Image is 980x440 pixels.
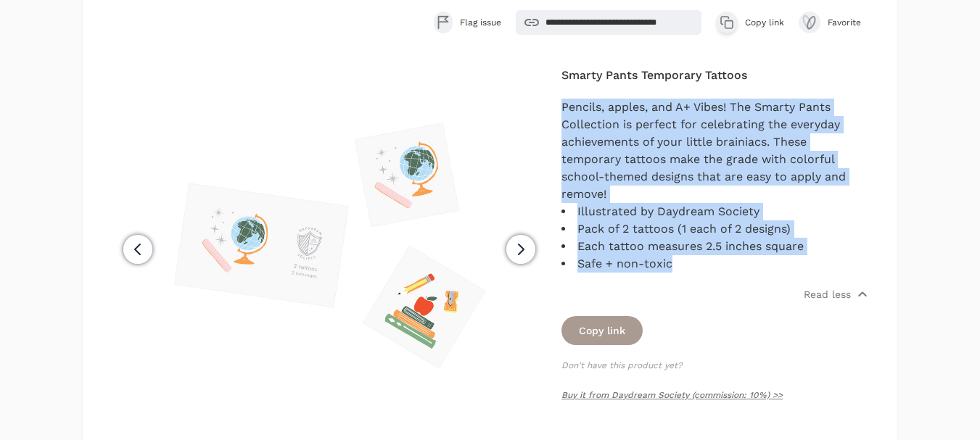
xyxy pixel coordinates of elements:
button: Read less [804,287,868,302]
span: Each tattoo measures 2.5 inches square [577,239,804,253]
p: Read less [804,287,851,302]
button: Flag issue [434,12,501,33]
a: Buy it from Daydream Society (commission: 10%) >> [561,390,783,400]
span: Pack of 2 tattoos (1 each of 2 designs) [577,222,791,236]
h4: Smarty Pants Temporary Tattoos [561,67,868,84]
button: Copy link [561,316,643,345]
button: Favorite [799,12,868,33]
button: Copy link [716,12,784,33]
span: Flag issue [460,17,501,28]
p: Don't have this product yet? [561,360,868,371]
span: Favorite [828,17,868,28]
span: Illustrated by Daydream Society [577,204,759,218]
span: Pencils, apples, and A+ Vibes! The Smarty Pants Collection is perfect for celebrating the everyda... [561,100,846,201]
span: Copy link [745,17,784,28]
span: Safe + non-toxic [577,257,672,270]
